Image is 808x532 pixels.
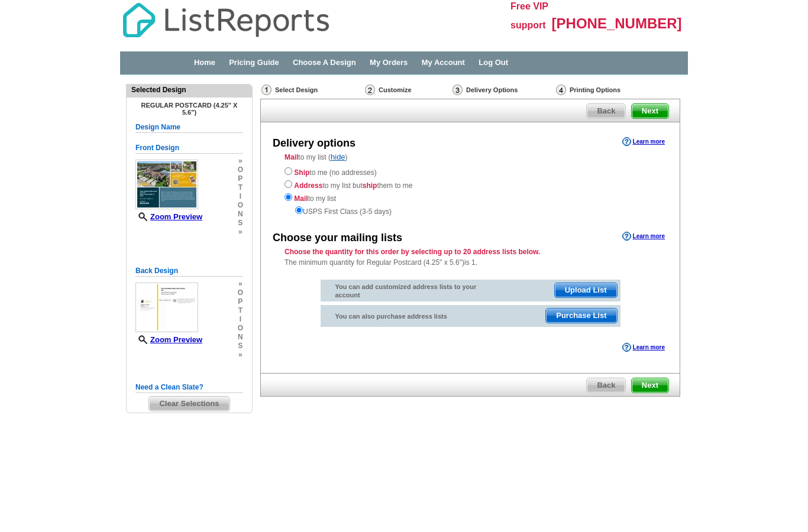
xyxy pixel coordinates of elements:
[552,15,682,31] span: [PHONE_NUMBER]
[453,85,463,95] img: Delivery Options
[556,85,566,95] img: Printing Options & Summary
[331,153,345,161] a: hide
[238,351,243,359] span: »
[622,343,665,352] a: Learn more
[293,58,356,67] a: Choose A Design
[238,324,243,333] span: o
[363,181,377,190] strong: ship
[238,288,243,297] span: o
[586,103,626,119] a: Back
[586,378,626,393] a: Back
[238,280,243,288] span: »
[451,84,555,99] div: Delivery Options
[364,84,451,96] div: Customize
[555,84,660,96] div: Printing Options
[422,58,465,67] a: My Account
[321,280,492,302] div: You can add customized address lists to your account
[273,136,355,151] div: Delivery options
[238,228,243,236] span: »
[135,335,202,344] a: Zoom Preview
[135,160,198,209] img: small-thumb.jpg
[479,58,508,67] a: Log Out
[149,397,229,411] span: Clear Selections
[238,342,243,351] span: s
[135,142,243,154] h5: Front Design
[238,219,243,228] span: s
[238,201,243,210] span: o
[135,265,243,277] h5: Back Design
[294,181,322,190] strong: Address
[127,85,252,95] div: Selected Design
[238,183,243,192] span: t
[238,157,243,166] span: »
[285,165,656,217] div: to me (no addresses) to my list but them to me to my list
[194,58,215,67] a: Home
[261,85,272,95] img: Select Design
[321,305,492,323] div: You can also purchase address lists
[135,102,243,116] h4: Regular Postcard (4.25" x 5.6")
[587,104,625,118] span: Back
[285,248,540,256] strong: Choose the quantity for this order by selecting up to 20 address lists below.
[587,378,625,392] span: Back
[622,137,665,147] a: Learn more
[261,246,680,268] div: The minimum quantity for Regular Postcard (4.25" x 5.6")is 1.
[622,232,665,241] a: Learn more
[546,309,616,323] span: Purchase List
[261,152,680,217] div: to my list ( )
[135,212,202,221] a: Zoom Preview
[135,382,243,393] h5: Need a Clean Slate?
[294,194,308,203] strong: Mail
[632,378,668,392] span: Next
[365,85,375,95] img: Customize
[238,315,243,324] span: i
[238,333,243,342] span: n
[238,192,243,201] span: i
[238,306,243,315] span: t
[238,174,243,183] span: p
[632,104,668,118] span: Next
[238,297,243,306] span: p
[135,283,198,332] img: small-thumb.jpg
[238,210,243,219] span: n
[229,58,279,67] a: Pricing Guide
[238,166,243,174] span: o
[370,58,408,67] a: My Orders
[510,1,548,30] span: Free VIP support
[285,204,656,217] div: USPS First Class (3-5 days)
[135,122,243,133] h5: Design Name
[273,231,402,246] div: Choose your mailing lists
[260,84,364,99] div: Select Design
[285,153,298,161] strong: Mail
[294,168,309,177] strong: Ship
[555,283,617,297] span: Upload List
